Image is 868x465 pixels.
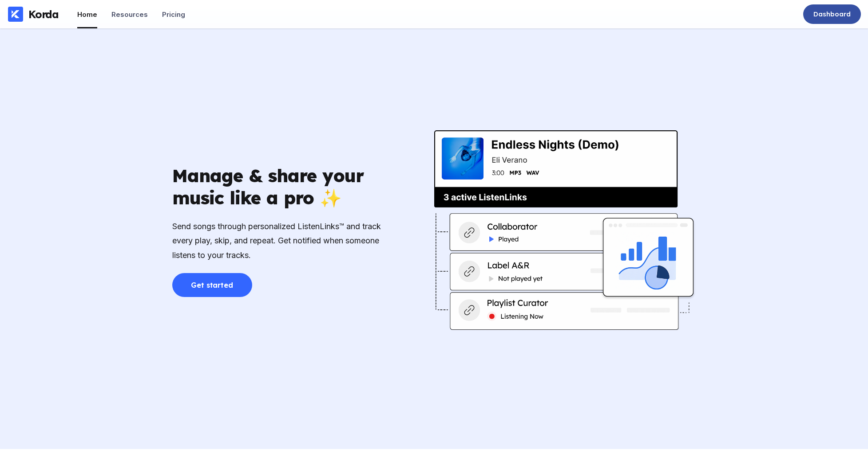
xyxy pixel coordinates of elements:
[813,10,851,19] div: Dashboard
[28,8,59,21] div: Korda
[803,4,861,24] a: Dashboard
[172,164,385,209] div: Manage & share your music like a pro ✨
[191,281,233,289] div: Get started
[111,10,148,19] div: Resources
[172,273,252,297] button: Get started
[434,106,696,355] img: community
[172,219,385,262] div: Send songs through personalized ListenLinks™ and track every play, skip, and repeat. Get notified...
[77,10,97,19] div: Home
[172,274,252,283] a: Get started
[162,10,185,19] div: Pricing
